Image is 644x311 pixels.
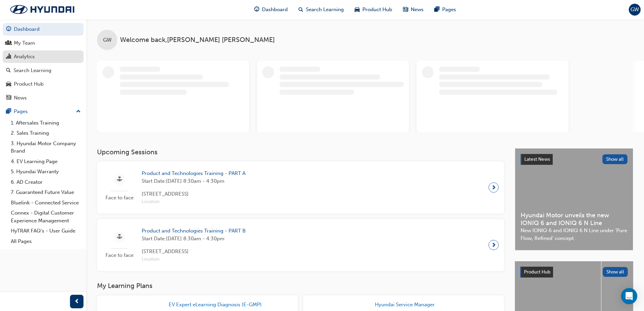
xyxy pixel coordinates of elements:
[142,198,245,206] span: Location
[429,3,461,17] a: pages-iconPages
[306,6,344,14] span: Search Learning
[254,5,259,14] span: guage-icon
[411,6,424,14] span: News
[398,3,429,17] a: news-iconNews
[74,297,79,306] span: prev-icon
[520,267,628,277] a: Product HubShow all
[103,36,112,44] span: GW
[76,107,81,116] span: up-icon
[8,166,84,177] a: 5. Hyundai Warranty
[434,5,439,14] span: pages-icon
[8,208,84,226] a: Connex - Digital Customer Experience Management
[6,81,11,87] span: car-icon
[102,251,136,259] span: Face to face
[630,6,639,14] span: GW
[491,183,496,192] span: next-icon
[3,22,84,105] button: DashboardMy TeamAnalyticsSearch LearningProduct HubNews
[403,5,408,14] span: news-icon
[97,148,504,156] h3: Upcoming Sessions
[521,212,627,227] span: Hyundai Motor unveils the new IONIQ 6 and IONIQ 6 N Line
[355,5,360,14] span: car-icon
[14,94,27,102] div: News
[375,301,437,309] a: Hyundai Service Manager
[8,187,84,198] a: 7. Guaranteed Future Value
[3,23,84,36] a: Dashboard
[6,95,11,101] span: news-icon
[8,138,84,156] a: 3. Hyundai Motor Company Brand
[293,3,349,17] a: search-iconSearch Learning
[249,3,293,17] a: guage-iconDashboard
[521,154,627,165] a: Latest NewsShow all
[8,236,84,247] a: All Pages
[97,282,504,290] h3: My Learning Plans
[8,118,84,128] a: 1. Aftersales Training
[102,194,136,202] span: Face to face
[142,227,246,235] span: Product and Technologies Training - PART B
[3,105,84,118] button: Pages
[491,240,496,250] span: next-icon
[521,227,627,242] span: New IONIQ 6 and IONIQ 6 N Line under ‘Pure Flow, Refined’ concept.
[6,26,11,32] span: guage-icon
[442,6,456,14] span: Pages
[14,67,51,74] div: Search Learning
[3,50,84,63] a: Analytics
[142,190,245,198] span: [STREET_ADDRESS]
[6,54,11,60] span: chart-icon
[169,301,264,309] a: EV Expert eLearning Diagnosis (E-GMP)
[102,167,499,208] a: Face to faceProduct and Technologies Training - PART AStart Date:[DATE] 8:30am - 4:30pm[STREET_AD...
[602,154,628,164] button: Show all
[14,39,35,47] div: My Team
[3,2,81,17] img: Trak
[8,156,84,167] a: 4. EV Learning Page
[6,40,11,46] span: people-icon
[142,177,245,185] span: Start Date: [DATE] 8:30am - 4:30pm
[117,233,122,241] span: sessionType_FACE_TO_FACE-icon
[362,6,392,14] span: Product Hub
[142,235,246,243] span: Start Date: [DATE] 8:30am - 4:30pm
[117,175,122,184] span: sessionType_FACE_TO_FACE-icon
[524,156,550,162] span: Latest News
[3,92,84,104] a: News
[262,6,288,14] span: Dashboard
[6,109,11,115] span: pages-icon
[14,53,35,61] div: Analytics
[14,80,44,88] div: Product Hub
[524,269,550,275] span: Product Hub
[8,177,84,187] a: 6. AD Creator
[629,4,641,16] button: GW
[8,226,84,236] a: HyTRAK FAQ's - User Guide
[142,256,246,263] span: Location
[142,248,246,256] span: [STREET_ADDRESS]
[6,68,11,74] span: search-icon
[515,148,633,250] a: Latest NewsShow allHyundai Motor unveils the new IONIQ 6 and IONIQ 6 N LineNew IONIQ 6 and IONIQ ...
[3,37,84,49] a: My Team
[120,36,275,44] span: Welcome back , [PERSON_NAME] [PERSON_NAME]
[102,224,499,266] a: Face to faceProduct and Technologies Training - PART BStart Date:[DATE] 8:30am - 4:30pm[STREET_AD...
[3,64,84,77] a: Search Learning
[603,267,628,277] button: Show all
[349,3,398,17] a: car-iconProduct Hub
[8,198,84,208] a: Bluelink - Connected Service
[142,170,245,177] span: Product and Technologies Training - PART A
[299,5,303,14] span: search-icon
[8,128,84,138] a: 2. Sales Training
[14,108,28,115] div: Pages
[3,78,84,90] a: Product Hub
[621,288,637,304] div: Open Intercom Messenger
[169,302,262,308] span: EV Expert eLearning Diagnosis (E-GMP)
[375,302,435,308] span: Hyundai Service Manager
